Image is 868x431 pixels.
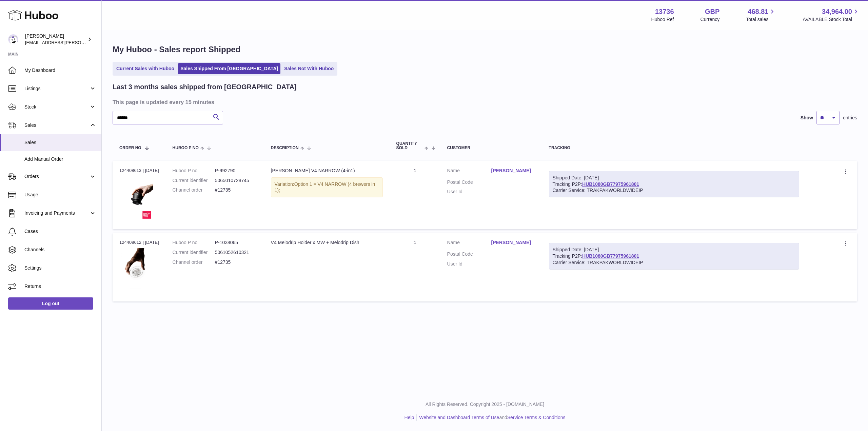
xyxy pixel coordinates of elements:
dt: Current identifier [173,177,215,184]
td: 1 [390,233,440,301]
h3: This page is updated every 15 minutes [113,98,855,106]
div: [PERSON_NAME] V4 NARROW (4-in1) [271,168,383,174]
div: Carrier Service: TRAKPAKWORLDWIDEIP [553,187,795,194]
dd: #12735 [215,187,257,193]
dt: User Id [447,189,491,195]
span: AVAILABLE Stock Total [803,16,860,23]
dt: User Id [447,261,491,267]
div: Huboo Ref [651,16,674,23]
p: All Rights Reserved. Copyright 2025 - [DOMAIN_NAME] [107,401,863,408]
span: Usage [24,192,96,198]
span: My Dashboard [24,67,96,74]
h1: My Huboo - Sales report Shipped [113,44,857,55]
a: HUB1080GB77975961801 [582,253,639,259]
span: Order No [119,146,141,150]
div: Tracking [549,146,799,150]
li: and [417,414,565,421]
span: Total sales [746,16,776,23]
div: Carrier Service: TRAKPAKWORLDWIDEIP [553,259,795,266]
dt: Postal Code [447,251,491,257]
span: Invoicing and Payments [24,210,89,216]
a: [PERSON_NAME] [491,168,535,174]
span: Channels [24,247,96,253]
a: Sales Not With Huboo [282,63,336,74]
img: 137361742780269.png [119,248,153,293]
dt: Name [447,168,491,176]
span: Sales [24,139,96,146]
div: V4 Melodrip Holder x MW + Melodrip Dish [271,239,383,246]
dt: Current identifier [173,249,215,256]
span: Sales [24,122,89,129]
a: 34,964.00 AVAILABLE Stock Total [803,7,860,23]
img: v4-epd-thumbnail_1_-3.jpg [119,176,153,221]
dt: Postal Code [447,179,491,185]
span: 34,964.00 [822,7,852,16]
div: Shipped Date: [DATE] [553,175,795,181]
span: Description [271,146,299,150]
div: Currency [701,16,720,23]
span: Settings [24,265,96,271]
span: Orders [24,173,89,180]
span: Listings [24,85,89,92]
dt: Channel order [173,259,215,266]
span: Cases [24,228,96,235]
a: Log out [8,297,93,310]
dt: Huboo P no [173,239,215,246]
div: Shipped Date: [DATE] [553,247,795,253]
dd: #12735 [215,259,257,266]
td: 1 [390,161,440,230]
a: Service Terms & Conditions [507,415,566,420]
dd: P-1038065 [215,239,257,246]
div: [PERSON_NAME] [25,33,86,46]
span: Add Manual Order [24,156,96,162]
span: 468.81 [748,7,768,16]
a: [PERSON_NAME] [491,239,535,246]
div: Variation: [271,177,383,198]
dd: 5061052610321 [215,249,257,256]
dd: P-992790 [215,168,257,174]
span: Huboo P no [173,146,199,150]
label: Show [801,115,813,121]
dt: Huboo P no [173,168,215,174]
a: HUB1080GB77975961801 [582,181,639,187]
strong: 13736 [655,7,674,16]
span: Returns [24,283,96,290]
div: Tracking P2P: [549,243,799,270]
a: Help [405,415,414,420]
strong: GBP [705,7,719,16]
span: [EMAIL_ADDRESS][PERSON_NAME][DOMAIN_NAME] [25,40,136,45]
div: 124408613 | [DATE] [119,168,159,174]
dt: Name [447,239,491,248]
span: Stock [24,104,89,110]
a: Current Sales with Huboo [114,63,177,74]
dt: Channel order [173,187,215,193]
span: Quantity Sold [396,141,423,150]
dd: 5065010728745 [215,177,257,184]
div: 124408612 | [DATE] [119,239,159,246]
a: Sales Shipped From [GEOGRAPHIC_DATA] [178,63,280,74]
div: Tracking P2P: [549,171,799,198]
div: Customer [447,146,535,150]
a: 468.81 Total sales [746,7,776,23]
span: entries [843,115,857,121]
a: Website and Dashboard Terms of Use [419,415,499,420]
span: Option 1 = V4 NARROW (4 brewers in 1); [275,181,375,193]
h2: Last 3 months sales shipped from [GEOGRAPHIC_DATA] [113,82,297,92]
img: horia@orea.uk [8,34,18,44]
